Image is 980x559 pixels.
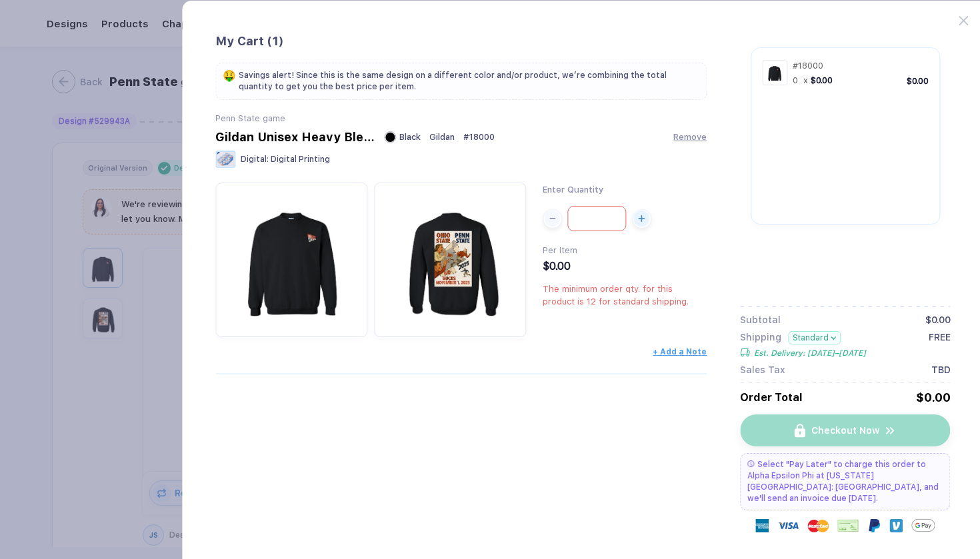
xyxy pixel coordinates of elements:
span: 0 [793,75,798,85]
span: TBD [931,364,951,375]
img: cheque [838,519,859,532]
div: My Cart ( 1 ) [215,34,707,49]
img: 1759972320465bkwkh_nt_back.png [381,189,519,328]
span: Black [399,132,421,142]
span: 🤑 [223,70,236,81]
span: The minimum order qty. for this product is 12 for standard shipping. [543,284,689,306]
img: visa [778,515,799,536]
span: Sales Tax [740,364,785,375]
img: 1759972320465aoqsu_nt_front.png [222,189,361,328]
div: $0.00 [925,314,951,325]
span: Digital Printing [271,155,330,164]
button: Remove [673,132,707,142]
img: GPay [912,514,935,537]
div: Select "Pay Later" to charge this order to Alpha Epsilon Phi at [US_STATE][GEOGRAPHIC_DATA]: [GEO... [740,453,950,510]
div: $0.00 [907,76,929,86]
span: $0.00 [543,260,571,273]
img: 1759972320465aoqsu_nt_front.png [765,63,785,83]
div: Gildan Unisex Heavy Blend™ Crewneck Sweatshirt - 18000 [215,130,375,144]
span: Est. Delivery: [DATE]–[DATE] [754,348,866,358]
div: $0.00 [916,390,951,404]
span: Per Item [543,245,577,255]
span: x [803,75,808,85]
button: + Add a Note [653,347,707,356]
span: Enter Quantity [543,185,603,195]
button: Standard [788,331,841,344]
span: Gildan [429,132,455,142]
span: Order Total [740,391,803,404]
img: Venmo [890,519,903,532]
span: Digital : [241,155,269,164]
span: Shipping [740,332,781,344]
img: pay later [747,460,754,467]
img: Paypal [868,519,881,532]
div: Penn State game [215,113,707,123]
span: Subtotal [740,314,781,325]
img: express [756,519,769,532]
span: # 18000 [463,132,495,142]
span: FREE [929,332,951,358]
span: $0.00 [811,75,833,85]
img: master-card [808,515,829,536]
span: # 18000 [793,61,823,71]
img: Digital [215,151,235,168]
span: Savings alert! Since this is the same design on a different color and/or product, we’re combining... [239,70,699,93]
